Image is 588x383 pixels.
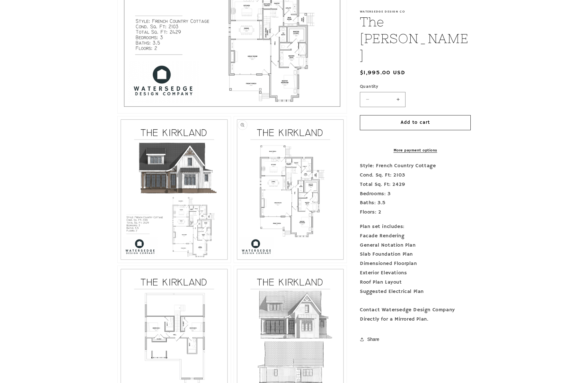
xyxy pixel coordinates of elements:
div: Suggested Electrical Plan [360,287,471,296]
p: Watersedge Design Co [360,10,471,14]
span: $1,995.00 USD [360,68,405,77]
div: Dimensioned Floorplan [360,259,471,269]
button: Add to cart [360,115,471,130]
a: More payment options [360,148,471,153]
div: Contact Watersedge Design Company Directly for a Mirrored Plan. [360,305,471,324]
label: Quantity [360,84,471,90]
h1: The [PERSON_NAME] [360,14,471,64]
div: Facade Rendering [360,232,471,241]
p: Style: French Country Cottage Cond. Sq. Ft: 2103 Total Sq. Ft: 2429 Bedrooms: 3 Baths: 3.5 Floors: 2 [360,161,471,217]
div: Exterior Elevations [360,269,471,278]
div: Roof Plan Layout [360,278,471,287]
button: Share [360,332,381,346]
div: Plan set includes: [360,222,471,232]
div: General Notation Plan [360,241,471,250]
div: Slab Foundation Plan [360,250,471,259]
